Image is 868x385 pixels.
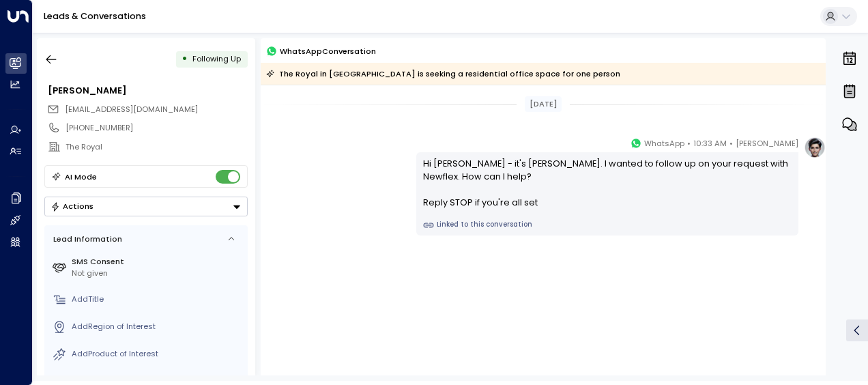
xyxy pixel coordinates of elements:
div: [PERSON_NAME] [48,84,247,97]
div: AI Mode [65,170,97,184]
a: Linked to this conversation [423,220,792,231]
div: Hi [PERSON_NAME] - it's [PERSON_NAME]. I wanted to follow up on your request with Newflex. How ca... [423,157,792,210]
a: Leads & Conversations [44,10,146,22]
div: The Royal in [GEOGRAPHIC_DATA] is seeking a residential office space for one person [266,67,620,81]
span: colin.grant@rlf.org.uk [65,104,198,115]
div: The Royal [66,141,247,153]
div: AddRegion of Interest [72,321,243,332]
span: WhatsApp Conversation [280,45,376,57]
div: Button group with a nested menu [44,197,248,216]
span: 10:33 AM [693,137,727,150]
div: Actions [50,201,93,211]
div: AddTitle [72,294,243,305]
span: Following Up [192,53,241,64]
span: • [729,137,733,150]
div: • [182,49,188,69]
div: [DATE] [525,96,562,112]
label: SMS Consent [72,256,243,268]
span: [EMAIL_ADDRESS][DOMAIN_NAME] [65,104,198,115]
img: profile-logo.png [804,137,826,158]
span: • [687,137,691,150]
div: Lead Information [49,233,122,245]
span: [PERSON_NAME] [736,137,798,150]
div: AddProduct of Interest [72,348,243,360]
button: Actions [44,197,248,216]
div: [PHONE_NUMBER] [66,122,247,134]
div: Not given [72,268,243,279]
span: WhatsApp [644,137,684,150]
